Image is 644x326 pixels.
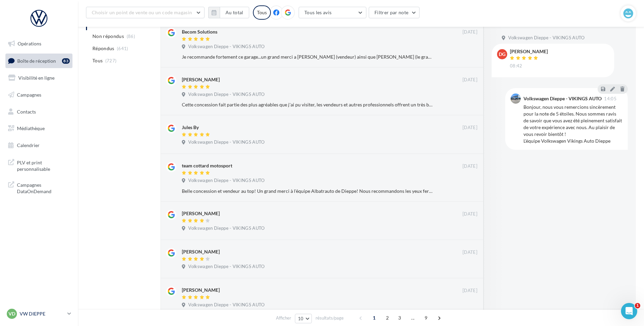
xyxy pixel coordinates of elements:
div: Volkswagen Dieppe - VIKINGS AUTO [523,96,602,101]
a: Visibilité en ligne [4,71,74,85]
span: Volkswagen Dieppe - VIKINGS AUTO [188,178,264,184]
a: Campagnes [4,88,74,102]
span: Tous les avis [304,9,332,15]
div: [PERSON_NAME] [182,76,220,83]
a: Médiathèque [4,121,74,136]
a: Campagnes DataOnDemand [4,178,74,198]
div: 83 [62,58,70,64]
a: VD VW DIEPPE [5,307,72,320]
span: PLV et print personnalisable [17,158,70,172]
a: Calendrier [4,138,74,152]
a: PLV et print personnalisable [4,155,74,175]
button: Filtrer par note [369,7,420,18]
span: [DATE] [463,249,477,256]
span: Volkswagen Dieppe - VIKINGS AUTO [188,225,264,231]
span: Volkswagen Dieppe - VIKINGS AUTO [188,302,264,308]
span: Médiathèque [17,125,45,131]
div: Jules By [182,124,199,131]
span: Volkswagen Dieppe - VIKINGS AUTO [188,44,264,50]
div: [PERSON_NAME] [182,287,220,293]
div: [PERSON_NAME] [182,248,220,255]
div: [PERSON_NAME] [510,49,548,54]
a: Boîte de réception83 [4,54,74,68]
button: Au total [208,7,249,18]
span: Contacts [17,108,36,114]
span: Campagnes DataOnDemand [17,180,70,195]
div: Cette concession fait partie des plus agréables que j'ai pu visiter, les vendeurs et autres profe... [182,101,433,108]
div: [PERSON_NAME] [182,210,220,217]
button: Au total [220,7,249,18]
span: 3 [394,312,405,323]
span: Tous [92,57,103,64]
div: Tous [253,5,271,20]
div: Belle concession et vendeur au top! Un grand merci à l'équipe Albatrauto de Dieppe! Nous recomman... [182,188,433,195]
div: Becom Solutions [182,28,217,35]
p: VW DIEPPE [20,310,65,317]
span: 1 [369,312,380,323]
span: 14:05 [604,97,617,101]
span: (727) [105,58,117,63]
span: DG [499,51,506,58]
span: [DATE] [463,288,477,294]
span: ... [407,312,418,323]
span: [DATE] [463,77,477,83]
span: Campagnes [17,92,41,98]
a: Contacts [4,105,74,119]
button: Tous les avis [299,7,366,18]
span: Visibilité en ligne [18,75,55,81]
span: [DATE] [463,29,477,35]
span: Volkswagen Dieppe - VIKINGS AUTO [188,91,264,98]
span: Choisir un point de vente ou un code magasin [92,9,192,15]
span: 9 [421,312,431,323]
span: (641) [117,46,128,51]
span: Calendrier [17,142,40,148]
div: Bonjour, nous vous remercions sincèrement pour la note de 5 étoiles. Nous sommes ravis de savoir ... [523,104,622,144]
span: 2 [382,312,393,323]
button: Choisir un point de vente ou un code magasin [86,7,205,18]
span: (86) [127,34,135,39]
span: VD [8,310,15,317]
button: 10 [295,314,312,323]
span: Afficher [276,315,291,321]
a: Opérations [4,37,74,51]
span: Volkswagen Dieppe - VIKINGS AUTO [508,35,584,41]
span: Boîte de réception [17,58,56,63]
span: résultats/page [316,315,344,321]
div: team cottard motosport [182,162,232,169]
span: Non répondus [92,33,124,40]
span: Volkswagen Dieppe - VIKINGS AUTO [188,139,264,145]
span: Opérations [18,41,41,46]
span: 08:42 [510,63,522,69]
span: [DATE] [463,125,477,131]
span: Volkswagen Dieppe - VIKINGS AUTO [188,264,264,270]
span: 10 [298,316,304,321]
span: [DATE] [463,211,477,217]
span: 1 [635,303,640,308]
iframe: Intercom live chat [621,303,637,319]
span: Répondus [92,45,114,52]
span: [DATE] [463,163,477,169]
div: Je recommande fortement ce garage...un grand merci a [PERSON_NAME] (vendeur) ainsi que [PERSON_NA... [182,54,433,60]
